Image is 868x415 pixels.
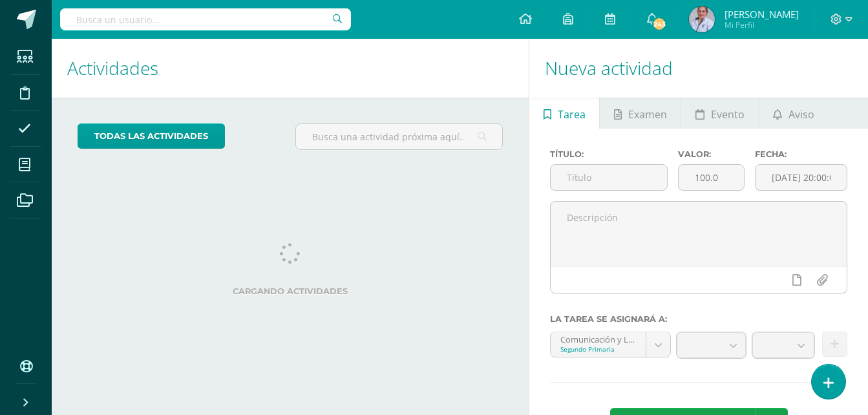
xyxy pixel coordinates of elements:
span: [PERSON_NAME] [725,8,799,21]
a: Evento [681,98,758,129]
a: Tarea [529,98,599,129]
h1: Nueva actividad [545,39,852,98]
label: Fecha: [755,149,847,159]
a: Aviso [759,98,829,129]
h1: Actividades [67,39,513,98]
label: Valor: [678,149,745,159]
label: Título: [550,149,668,159]
span: 243 [652,17,666,31]
input: Fecha de entrega [756,165,847,190]
a: Comunicación y Lenguaje L3. Tercer Idioma 'A'Segundo Primaria [551,332,670,357]
span: Tarea [558,99,586,130]
a: Examen [600,98,681,129]
input: Busca un usuario... [60,8,351,30]
span: Aviso [789,99,814,130]
input: Busca una actividad próxima aquí... [296,124,502,149]
input: Puntos máximos [679,165,744,190]
div: Segundo Primaria [560,345,636,354]
label: Cargando actividades [78,286,503,296]
div: Comunicación y Lenguaje L3. Tercer Idioma 'A' [560,332,636,345]
span: Mi Perfil [725,19,799,30]
input: Título [551,165,667,190]
span: Evento [711,99,745,130]
span: Examen [628,99,667,130]
a: todas las Actividades [78,123,225,149]
label: La tarea se asignará a: [550,314,847,324]
img: 8f41443e08d69c92b524c7876de51f91.png [689,6,715,32]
